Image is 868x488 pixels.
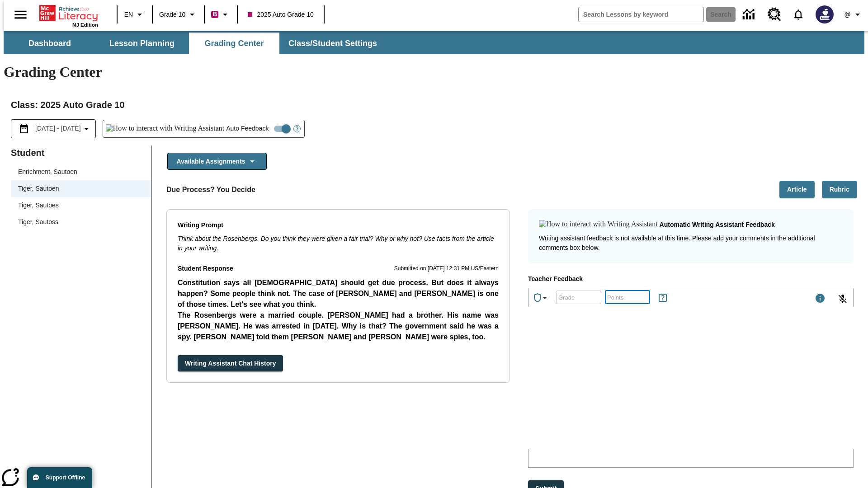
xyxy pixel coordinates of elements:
[4,31,864,54] div: SubNavbar
[11,214,151,230] div: Tiger, Sautoss
[605,291,650,304] div: Points: Must be equal to or less than 25.
[81,123,92,134] svg: Collapse Date Range Filter
[779,181,815,198] button: Article, Will open in new tab
[208,6,234,23] button: Boost Class color is violet red. Change class color
[156,6,201,23] button: Grade: Grade 10, Select a grade
[18,217,144,227] span: Tiger, Sautoss
[39,3,98,28] div: Home
[178,277,499,310] p: Constitution says all [DEMOGRAPHIC_DATA] should get due process. But does it always happen? Some ...
[72,22,98,28] span: NJ Edition
[178,221,499,230] p: Writing Prompt
[178,310,499,343] p: The Rosenbergs were a married couple. [PERSON_NAME] had a brother. His name was [PERSON_NAME]. He...
[832,288,854,310] button: Click to activate and allow voice recognition
[815,293,826,305] div: Maximum 1000 characters Press Escape to exit toolbar and use left and right arrow keys to access ...
[4,54,132,95] p: While your response is not relevant to the question, it's vital to focus on the topic at hand. Pl...
[11,98,857,112] h2: Class : 2025 Auto Grade 10
[816,5,834,23] img: Avatar
[605,285,650,309] input: Points: Must be equal to or less than 25.
[15,123,92,134] button: Select the date range menu item
[539,234,843,253] p: Writing assistant feedback is not available at this time. Please add your comments in the additio...
[178,264,233,274] p: Student Response
[660,220,775,230] p: Automatic writing assistant feedback
[226,124,269,133] span: Auto Feedback
[248,10,313,19] span: 2025 Auto Grade 10
[11,145,151,160] p: Student
[4,7,132,215] body: Type your response here.
[11,197,151,214] div: Tiger, Sautoes
[18,201,144,210] span: Tiger, Sautoes
[167,153,267,170] button: Available Assignments
[11,164,151,180] div: Enrichment, Sautoen
[39,4,98,22] a: Home
[4,39,132,47] p: Unclear and Off-Topic
[166,184,255,195] p: Due Process? You Decide
[394,264,499,273] p: Submitted on [DATE] 12:31 PM US/Eastern
[124,10,133,19] span: EN
[839,6,868,23] button: Profile/Settings
[528,289,554,307] button: Achievements
[35,124,81,133] span: [DATE] - [DATE]
[27,467,92,488] button: Support Offline
[7,1,34,28] button: Open side menu
[97,33,187,54] button: Lesson Planning
[737,2,762,27] a: Data Center
[159,10,185,19] span: Grade 10
[178,343,499,353] p: [PERSON_NAME] and [PERSON_NAME] were arrested. They were put on tri
[178,355,283,372] button: Writing Assistant Chat History
[787,3,810,26] a: Notifications
[106,124,225,133] img: How to interact with Writing Assistant
[579,7,703,22] input: search field
[120,6,149,23] button: Language: EN, Select a language
[539,220,658,229] img: How to interact with Writing Assistant
[654,289,672,307] button: Rules for Earning Points and Achievements, Will open in new tab
[281,33,384,54] button: Class/Student Settings
[11,180,151,197] div: Tiger, Sautoen
[4,7,132,32] p: Thank you for submitting your answer. Here are things that are working and some suggestions for i...
[810,3,839,26] button: Select a new avatar
[189,33,279,54] button: Grading Center
[528,274,854,284] p: Teacher Feedback
[556,291,601,304] div: Grade: Letters, numbers, %, + and - are allowed.
[4,64,864,80] h1: Grading Center
[844,10,850,19] span: @
[178,277,499,344] p: Student Response
[5,33,95,54] button: Dashboard
[4,33,385,54] div: SubNavbar
[762,2,787,27] a: Resource Center, Will open in new tab
[46,474,85,481] span: Support Offline
[18,184,144,193] span: Tiger, Sautoen
[822,181,857,198] button: Rubric, Will open in new tab
[178,234,499,253] div: Think about the Rosenbergs. Do you think they were given a fair trial? Why or why not? Use facts ...
[212,9,217,20] span: B
[556,285,601,309] input: Grade: Letters, numbers, %, + and - are allowed.
[290,120,304,137] button: Open Help for Writing Assistant
[18,167,144,177] span: Enrichment, Sautoen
